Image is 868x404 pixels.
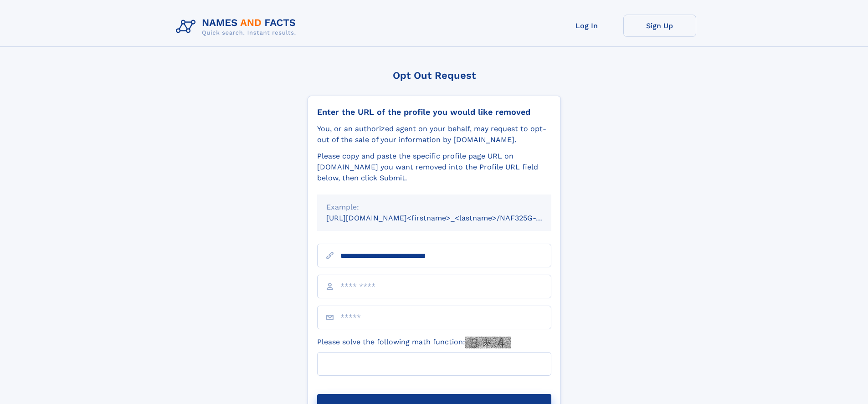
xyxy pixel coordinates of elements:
label: Please solve the following math function: [317,337,511,348]
div: Opt Out Request [308,70,561,81]
div: Example: [326,202,542,213]
div: You, or an authorized agent on your behalf, may request to opt-out of the sale of your informatio... [317,123,551,145]
img: Logo Names and Facts [172,15,303,39]
div: Enter the URL of the profile you would like removed [317,107,551,117]
a: Sign Up [623,15,696,37]
small: [URL][DOMAIN_NAME]<firstname>_<lastname>/NAF325G-xxxxxxxx [326,214,569,222]
div: Please copy and paste the specific profile page URL on [DOMAIN_NAME] you want removed into the Pr... [317,151,551,184]
a: Log In [550,15,623,37]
